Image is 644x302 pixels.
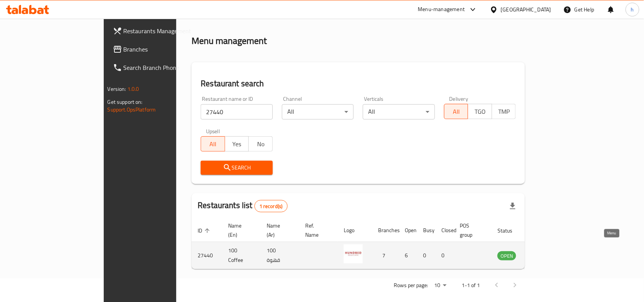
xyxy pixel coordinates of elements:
[449,96,469,102] label: Delivery
[431,280,449,291] div: Rows per page:
[492,104,516,119] button: TMP
[267,221,290,239] span: Name (Ar)
[305,221,328,239] span: Ref. Name
[372,219,399,242] th: Branches
[255,203,287,210] span: 1 record(s)
[206,129,220,134] label: Upsell
[448,106,465,117] span: All
[261,242,299,269] td: 100 قهوة
[344,244,363,263] img: 100 Coffee
[124,63,205,72] span: Search Branch Phone
[201,78,516,89] h2: Restaurant search
[468,104,492,119] button: TGO
[228,139,246,150] span: Yes
[282,104,354,120] div: All
[504,197,522,215] div: Export file
[107,22,211,40] a: Restaurants Management
[399,219,417,242] th: Open
[124,26,205,36] span: Restaurants Management
[222,242,261,269] td: 100 Coffee
[338,219,372,242] th: Logo
[471,106,489,117] span: TGO
[198,200,287,212] h2: Restaurants list
[192,35,267,47] h2: Menu management
[207,163,267,173] span: Search
[108,97,143,107] span: Get support on:
[435,242,454,269] td: 0
[399,242,417,269] td: 6
[127,84,139,94] span: 1.0.0
[124,45,205,54] span: Branches
[462,281,480,290] p: 1-1 of 1
[228,221,251,239] span: Name (En)
[107,58,211,77] a: Search Branch Phone
[107,40,211,58] a: Branches
[501,5,551,14] div: [GEOGRAPHIC_DATA]
[192,219,558,269] table: enhanced table
[435,219,454,242] th: Closed
[497,252,516,260] span: OPEN
[444,104,469,119] button: All
[248,136,273,152] button: No
[204,139,222,150] span: All
[495,106,513,117] span: TMP
[198,226,212,235] span: ID
[201,161,273,175] button: Search
[417,242,435,269] td: 0
[631,5,634,14] span: h
[219,10,222,19] li: /
[252,139,270,150] span: No
[201,136,225,152] button: All
[394,281,428,290] p: Rows per page:
[225,10,275,19] span: Menu management
[363,104,435,120] div: All
[417,219,435,242] th: Busy
[108,105,156,115] a: Support.OpsPlatform
[254,200,288,212] div: Total records count
[108,84,126,94] span: Version:
[460,221,482,239] span: POS group
[372,242,399,269] td: 7
[225,136,249,152] button: Yes
[497,226,522,235] span: Status
[418,5,465,14] div: Menu-management
[201,104,273,120] input: Search for restaurant name or ID..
